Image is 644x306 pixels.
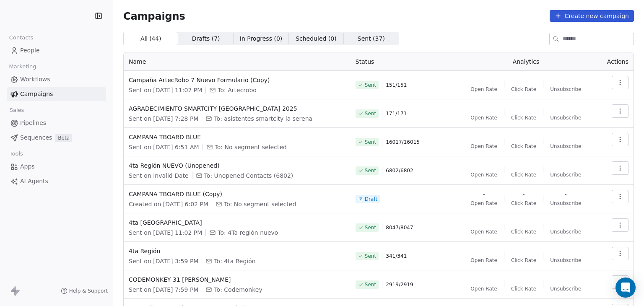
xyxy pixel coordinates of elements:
[214,257,255,265] span: To: 4ta Región
[129,133,345,141] span: CAMPAÑA TBOARD BLUE
[240,34,283,43] span: In Progress ( 0 )
[129,200,208,208] span: Created on [DATE] 6:02 PM
[550,171,581,178] span: Unsubscribe
[386,110,407,117] span: 171 / 171
[550,10,634,22] button: Create new campaign
[218,86,257,94] span: To: Artecrobo
[386,82,407,88] span: 151 / 151
[129,190,345,198] span: CAMPAÑA TBOARD BLUE (Copy)
[129,161,345,170] span: 4ta Región NUEVO (Unopened)
[511,114,536,121] span: Click Rate
[550,143,581,150] span: Unsubscribe
[5,31,37,44] span: Contacts
[470,86,497,93] span: Open Rate
[129,247,345,255] span: 4ta Región
[124,52,351,71] th: Name
[69,288,108,294] span: Help & Support
[511,86,536,93] span: Click Rate
[470,228,497,235] span: Open Rate
[386,139,420,145] span: 16017 / 16015
[615,277,636,298] div: Open Intercom Messenger
[20,133,52,142] span: Sequences
[129,285,198,294] span: Sent on [DATE] 7:59 PM
[214,285,262,294] span: To: Codemonkey
[20,75,50,84] span: Workflows
[358,34,385,43] span: Sent ( 37 )
[129,143,199,151] span: Sent on [DATE] 6:51 AM
[204,171,293,180] span: To: Unopened Contacts (6802)
[214,114,312,123] span: To: asistentes smartcity la serena
[365,196,377,202] span: Draft
[511,143,536,150] span: Click Rate
[129,275,345,284] span: CODEMONKEY 31 [PERSON_NAME]
[7,174,106,188] a: AI Agents
[365,224,376,231] span: Sent
[6,148,26,160] span: Tools
[470,171,497,178] span: Open Rate
[129,171,189,180] span: Sent on Invalid Date
[20,119,46,127] span: Pipelines
[129,76,345,84] span: Campaña ArtecRobo 7 Nuevo Formulario (Copy)
[5,60,40,73] span: Marketing
[511,171,536,178] span: Click Rate
[386,224,413,231] span: 8047 / 8047
[7,87,106,101] a: Campaigns
[511,285,536,292] span: Click Rate
[365,281,376,288] span: Sent
[523,190,525,198] span: -
[365,139,376,145] span: Sent
[129,218,345,227] span: 4ta [GEOGRAPHIC_DATA]
[20,177,48,186] span: AI Agents
[6,104,28,117] span: Sales
[192,34,220,43] span: Drafts ( 7 )
[123,10,185,22] span: Campaigns
[365,82,376,88] span: Sent
[365,253,376,259] span: Sent
[470,257,497,264] span: Open Rate
[129,104,345,113] span: AGRADECIMIENTO SMARTCITY [GEOGRAPHIC_DATA] 2025
[7,73,106,86] a: Workflows
[7,116,106,130] a: Pipelines
[129,86,202,94] span: Sent on [DATE] 11:07 PM
[455,52,597,71] th: Analytics
[129,257,198,265] span: Sent on [DATE] 3:59 PM
[20,90,53,99] span: Campaigns
[215,143,287,151] span: To: No segment selected
[511,257,536,264] span: Click Rate
[597,52,634,71] th: Actions
[386,281,413,288] span: 2919 / 2919
[470,114,497,121] span: Open Rate
[7,131,106,145] a: SequencesBeta
[55,134,72,142] span: Beta
[61,288,108,294] a: Help & Support
[365,110,376,117] span: Sent
[224,200,296,208] span: To: No segment selected
[470,200,497,207] span: Open Rate
[386,167,413,174] span: 6802 / 6802
[550,86,581,93] span: Unsubscribe
[386,253,407,259] span: 341 / 341
[511,200,536,207] span: Click Rate
[511,228,536,235] span: Click Rate
[470,143,497,150] span: Open Rate
[7,160,106,174] a: Apps
[129,228,202,237] span: Sent on [DATE] 11:02 PM
[129,114,198,123] span: Sent on [DATE] 7:28 PM
[550,228,581,235] span: Unsubscribe
[351,52,455,71] th: Status
[20,162,35,171] span: Apps
[296,34,337,43] span: Scheduled ( 0 )
[218,228,278,237] span: To: 4Ta región nuevo
[550,200,581,207] span: Unsubscribe
[470,285,497,292] span: Open Rate
[483,190,485,198] span: -
[7,44,106,57] a: People
[550,257,581,264] span: Unsubscribe
[365,167,376,174] span: Sent
[550,114,581,121] span: Unsubscribe
[550,285,581,292] span: Unsubscribe
[565,190,567,198] span: -
[20,46,40,55] span: People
